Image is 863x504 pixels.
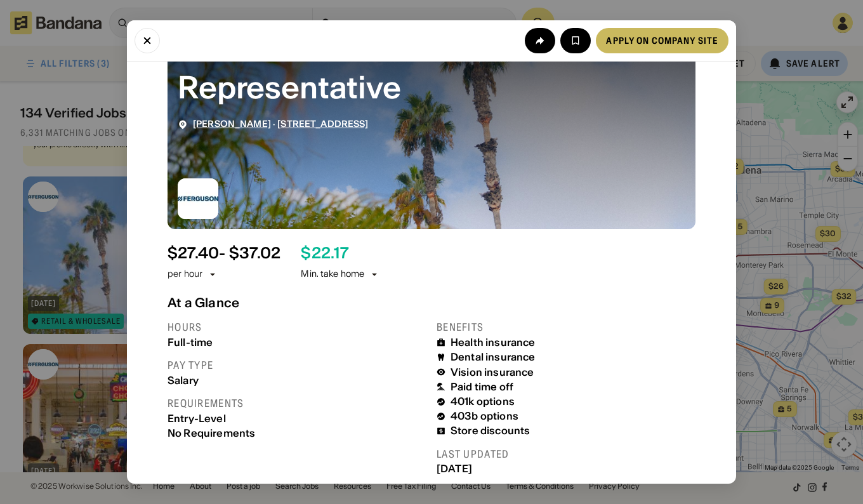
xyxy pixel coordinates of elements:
[168,336,426,348] div: Full-time
[135,28,160,53] button: Close
[168,321,426,334] div: Hours
[168,295,695,310] div: At a Glance
[451,410,518,422] div: 403b options
[168,375,426,387] div: Salary
[451,425,530,437] div: Store discounts
[168,397,426,410] div: Requirements
[178,23,685,109] div: Showroom Customer Service Representative
[451,351,536,363] div: Dental insurance
[451,381,513,393] div: Paid time off
[168,413,426,425] div: Entry-Level
[301,244,348,263] div: $ 22.17
[193,119,369,129] div: ·
[277,118,368,129] span: [STREET_ADDRESS]
[451,336,536,348] div: Health insurance
[437,321,695,334] div: Benefits
[451,366,534,378] div: Vision insurance
[451,395,515,408] div: 401k options
[168,244,280,263] div: $ 27.40 - $37.02
[168,268,202,281] div: per hour
[193,118,271,129] span: [PERSON_NAME]
[437,463,695,475] div: [DATE]
[437,448,695,461] div: Last updated
[301,268,379,281] div: Min. take home
[606,36,718,45] div: Apply on company site
[168,359,426,372] div: Pay type
[178,178,218,219] img: Ferguson logo
[168,427,426,439] div: No Requirements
